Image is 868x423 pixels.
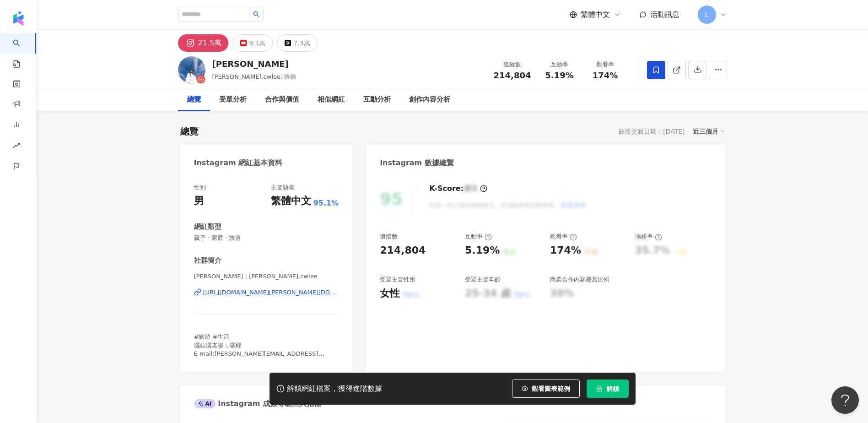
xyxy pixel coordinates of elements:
[203,288,339,297] div: [URL][DOMAIN_NAME][PERSON_NAME][DOMAIN_NAME]
[178,56,205,84] img: KOL Avatar
[593,71,618,80] span: 174%
[198,37,222,49] div: 21.5萬
[277,34,317,52] button: 7.3萬
[194,194,204,208] div: 男
[11,11,26,26] img: logo icon
[465,233,492,241] div: 互動率
[194,272,339,281] span: [PERSON_NAME] | [PERSON_NAME].cwlee
[618,128,685,135] div: 最後更新日期：[DATE]
[293,37,310,49] div: 7.3萬
[380,244,426,258] div: 214,804
[271,184,295,192] div: 主要語言
[380,233,398,241] div: 追蹤數
[253,11,259,17] span: search
[705,10,709,20] span: L
[13,33,31,69] a: search
[187,94,201,105] div: 總覽
[550,276,609,284] div: 商業合作內容覆蓋比例
[512,380,580,398] button: 觀看圖表範例
[542,60,577,69] div: 互動率
[635,233,662,241] div: 漲粉率
[318,94,345,105] div: 相似網紅
[219,94,247,105] div: 受眾分析
[363,94,391,105] div: 互動分析
[581,10,610,20] span: 繁體中文
[465,244,500,258] div: 5.19%
[409,94,450,105] div: 創作內容分析
[194,288,339,297] a: [URL][DOMAIN_NAME][PERSON_NAME][DOMAIN_NAME]
[494,60,531,69] div: 追蹤數
[545,71,573,80] span: 5.19%
[313,198,339,208] span: 95.1%
[194,256,221,266] div: 社群簡介
[693,125,725,137] div: 近三個月
[550,244,581,258] div: 174%
[13,136,20,157] span: rise
[271,194,311,208] div: 繁體中文
[287,384,382,394] div: 解鎖網紅檔案，獲得進階數據
[249,37,265,49] div: 9.1萬
[194,333,325,365] span: #旅遊 #生活 曬娃曬老婆ㄟ曬郎 E-mail:[PERSON_NAME][EMAIL_ADDRESS][DOMAIN_NAME]
[532,385,570,392] span: 觀看圖表範例
[194,184,206,192] div: 性別
[550,233,577,241] div: 觀看率
[650,10,679,19] span: 活動訊息
[380,276,415,284] div: 受眾主要性別
[429,184,487,194] div: K-Score :
[494,70,531,80] span: 214,804
[194,222,221,232] div: 網紅類型
[596,385,603,392] span: lock
[212,58,297,70] div: [PERSON_NAME]
[380,158,454,168] div: Instagram 數據總覽
[180,125,199,138] div: 總覽
[588,60,623,69] div: 觀看率
[233,34,273,52] button: 9.1萬
[212,73,297,80] span: [PERSON_NAME].cwlee, 崇崇
[265,94,299,105] div: 合作與價值
[465,276,501,284] div: 受眾主要年齡
[587,380,629,398] button: 解鎖
[606,385,619,392] span: 解鎖
[194,158,283,168] div: Instagram 網紅基本資料
[178,34,229,52] button: 21.5萬
[380,287,400,301] div: 女性
[194,234,339,242] span: 親子 · 家庭 · 旅遊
